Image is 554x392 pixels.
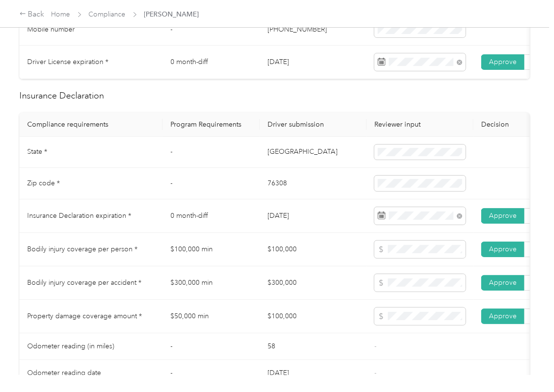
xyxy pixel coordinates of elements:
th: Compliance requirements [19,113,163,137]
a: Home [51,10,70,18]
td: - [163,14,260,46]
th: Driver submission [260,113,367,137]
span: Odometer reading date [27,369,101,377]
span: Property damage coverage amount * [27,312,142,320]
td: Property damage coverage amount * [19,300,163,333]
td: Bodily injury coverage per accident * [19,266,163,300]
td: 0 month-diff [163,199,260,233]
td: - [163,137,260,168]
span: Insurance Declaration expiration * [27,212,131,220]
td: $100,000 min [163,233,260,266]
td: Odometer reading (in miles) [19,333,163,360]
span: Bodily injury coverage per accident * [27,278,141,287]
div: Back [19,9,45,20]
span: Approve [489,278,517,287]
td: Odometer reading date [19,360,163,387]
td: [DATE] [260,46,367,79]
td: - [163,168,260,199]
td: $100,000 [260,300,367,333]
h2: Insurance Declaration [19,89,530,102]
td: 76308 [260,168,367,199]
iframe: Everlance-gr Chat Button Frame [500,338,554,392]
td: [GEOGRAPHIC_DATA] [260,137,367,168]
td: State * [19,137,163,168]
td: $300,000 min [163,266,260,300]
span: - [374,369,376,377]
span: Odometer reading (in miles) [27,342,114,350]
span: Zip code * [27,179,60,187]
td: [DATE] [260,360,367,387]
td: Driver License expiration * [19,46,163,79]
a: Compliance [89,10,126,18]
td: $50,000 min [163,300,260,333]
td: [PHONE_NUMBER] [260,14,367,46]
td: Insurance Declaration expiration * [19,199,163,233]
td: Zip code * [19,168,163,199]
span: Bodily injury coverage per person * [27,245,137,253]
th: Reviewer input [367,113,473,137]
span: Approve [489,245,517,253]
td: 0 month-diff [163,46,260,79]
td: Mobile number [19,14,163,46]
span: Approve [489,58,517,66]
span: Mobile number [27,25,75,33]
span: State * [27,147,47,156]
td: $100,000 [260,233,367,266]
span: Approve [489,212,517,220]
span: Approve [489,312,517,320]
td: - [163,360,260,387]
td: 58 [260,333,367,360]
td: [DATE] [260,199,367,233]
td: $300,000 [260,266,367,300]
span: - [374,342,376,350]
span: Driver License expiration * [27,58,108,66]
span: [PERSON_NAME] [144,9,199,19]
td: - [163,333,260,360]
td: Bodily injury coverage per person * [19,233,163,266]
th: Program Requirements [163,113,260,137]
